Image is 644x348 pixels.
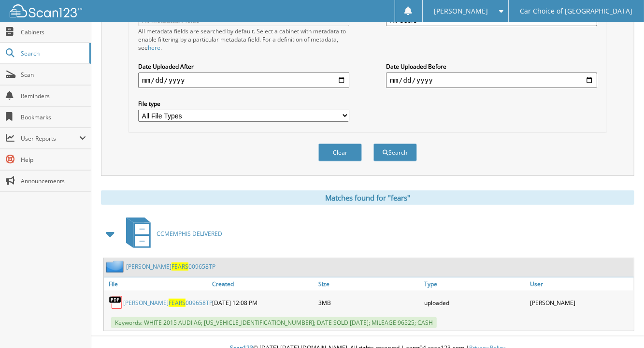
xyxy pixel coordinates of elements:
[21,156,86,164] span: Help
[123,299,213,307] a: [PERSON_NAME]FEARS009658TP
[172,262,188,271] span: FEARS
[316,293,422,312] div: 3MB
[169,299,186,307] span: FEARS
[21,49,85,58] span: Search
[111,317,437,328] span: Keywords: WHITE 2015 AUDI A6; [US_VEHICLE_IDENTIFICATION_NUMBER]; DATE SOLD [DATE]; MILEAGE 96525...
[21,177,86,185] span: Announcements
[104,277,210,290] a: File
[520,8,633,14] span: Car Choice of [GEOGRAPHIC_DATA]
[106,261,126,273] img: folder2.png
[596,302,644,348] iframe: Chat Widget
[210,277,315,290] a: Created
[386,72,597,88] input: end
[434,8,488,14] span: [PERSON_NAME]
[21,113,86,121] span: Bookmarks
[120,215,222,253] a: CCMEMPHIS DELIVERED
[138,62,349,71] label: Date Uploaded After
[138,100,349,108] label: File type
[373,144,417,161] button: Search
[528,277,634,290] a: User
[422,293,528,312] div: uploaded
[10,4,82,17] img: scan123-logo-white.svg
[21,92,86,100] span: Reminders
[101,190,634,205] div: Matches found for "fears"
[148,43,160,52] a: here
[126,262,215,271] a: [PERSON_NAME]FEARS009658TP
[21,28,86,36] span: Cabinets
[422,277,528,290] a: Type
[21,71,86,79] span: Scan
[528,293,634,312] div: [PERSON_NAME]
[21,134,79,143] span: User Reports
[316,277,422,290] a: Size
[386,62,597,71] label: Date Uploaded Before
[138,72,349,88] input: start
[138,27,349,52] div: All metadata fields are searched by default. Select a cabinet with metadata to enable filtering b...
[109,295,123,310] img: PDF.png
[210,293,315,312] div: [DATE] 12:08 PM
[318,144,362,161] button: Clear
[157,230,222,238] span: CCMEMPHIS DELIVERED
